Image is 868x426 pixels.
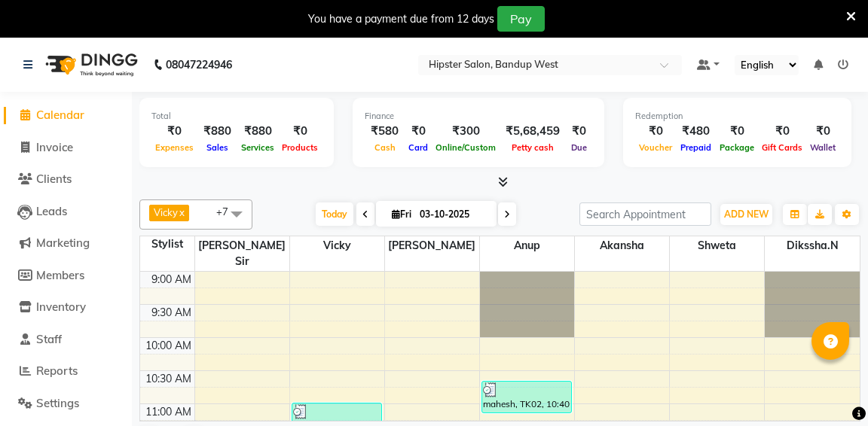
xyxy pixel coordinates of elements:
[36,172,72,186] span: Clients
[432,142,500,153] span: Online/Custom
[575,236,669,255] span: akansha
[148,272,194,288] div: 9:00 AM
[635,123,676,140] div: ₹0
[676,123,716,140] div: ₹480
[385,236,479,255] span: [PERSON_NAME]
[36,300,86,314] span: Inventory
[290,236,384,255] span: Vicky
[197,123,237,140] div: ₹880
[4,139,128,157] a: Invoice
[151,142,197,153] span: Expenses
[36,140,73,154] span: Invoice
[635,110,839,123] div: Redemption
[142,371,194,387] div: 10:30 AM
[4,267,128,285] a: Members
[758,123,806,140] div: ₹0
[497,6,545,32] button: Pay
[308,11,494,27] div: You have a payment due from 12 days
[140,236,194,252] div: Stylist
[36,108,84,122] span: Calendar
[482,382,571,412] div: mahesh, TK02, 10:40 AM-11:10 AM, Hair-Cut (Men) - Junior Stylist
[508,142,558,153] span: Petty cash
[36,236,90,250] span: Marketing
[151,123,197,140] div: ₹0
[203,142,232,153] span: Sales
[758,142,806,153] span: Gift Cards
[4,363,128,380] a: Reports
[38,44,142,86] img: logo
[216,205,240,218] span: +7
[142,338,194,354] div: 10:00 AM
[195,236,289,271] span: [PERSON_NAME] sir
[365,123,405,140] div: ₹580
[388,208,415,220] span: Fri
[405,142,432,153] span: Card
[4,299,128,316] a: Inventory
[4,235,128,252] a: Marketing
[36,396,79,410] span: Settings
[765,236,860,255] span: Dikssha.N
[806,142,839,153] span: Wallet
[178,206,185,218] a: x
[166,44,232,86] b: 08047224946
[142,404,194,420] div: 11:00 AM
[36,332,62,346] span: Staff
[567,142,591,153] span: Due
[36,364,78,378] span: Reports
[4,203,128,221] a: Leads
[566,123,592,140] div: ₹0
[500,123,566,140] div: ₹5,68,459
[716,123,758,140] div: ₹0
[365,110,592,123] div: Finance
[635,142,676,153] span: Voucher
[237,142,278,153] span: Services
[278,123,322,140] div: ₹0
[480,236,574,255] span: anup
[154,206,178,218] span: Vicky
[405,123,432,140] div: ₹0
[670,236,764,255] span: Shweta
[4,107,128,124] a: Calendar
[415,203,491,226] input: 2025-10-03
[720,204,772,225] button: ADD NEW
[716,142,758,153] span: Package
[278,142,322,153] span: Products
[36,204,67,218] span: Leads
[151,110,322,123] div: Total
[4,331,128,348] a: Staff
[371,142,399,153] span: Cash
[432,123,500,140] div: ₹300
[237,123,278,140] div: ₹880
[724,208,769,220] span: ADD NEW
[4,395,128,412] a: Settings
[806,123,839,140] div: ₹0
[36,268,84,282] span: Members
[148,305,194,321] div: 9:30 AM
[579,202,711,226] input: Search Appointment
[677,142,715,153] span: Prepaid
[4,171,128,188] a: Clients
[316,202,353,226] span: Today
